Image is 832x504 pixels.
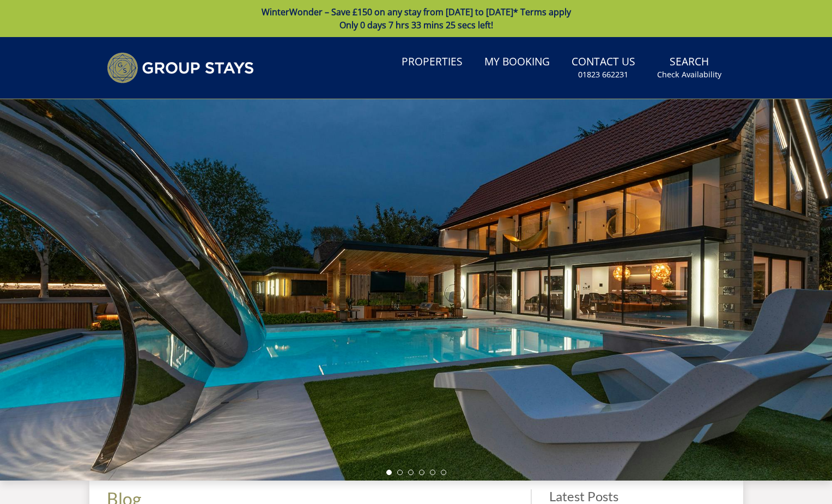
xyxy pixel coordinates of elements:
[657,69,721,80] small: Check Availability
[107,52,254,83] img: Group Stays
[549,488,618,504] a: Latest Posts
[578,69,628,80] small: 01823 662231
[480,50,554,75] a: My Booking
[397,50,467,75] a: Properties
[653,50,726,86] a: SearchCheck Availability
[567,50,640,86] a: Contact Us01823 662231
[339,19,493,31] span: Only 0 days 7 hrs 33 mins 25 secs left!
